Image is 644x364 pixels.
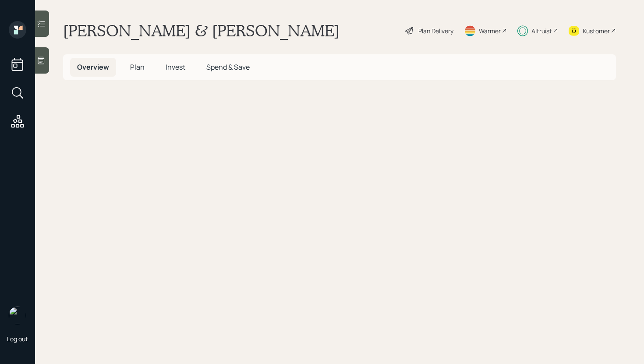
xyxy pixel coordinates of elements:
[77,62,109,72] span: Overview
[531,26,552,35] div: Altruist
[479,26,501,35] div: Warmer
[166,62,185,72] span: Invest
[7,335,28,343] div: Log out
[583,26,610,35] div: Kustomer
[418,26,453,35] div: Plan Delivery
[206,62,250,72] span: Spend & Save
[9,307,26,324] img: retirable_logo.png
[130,62,145,72] span: Plan
[63,21,340,40] h1: [PERSON_NAME] & [PERSON_NAME]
